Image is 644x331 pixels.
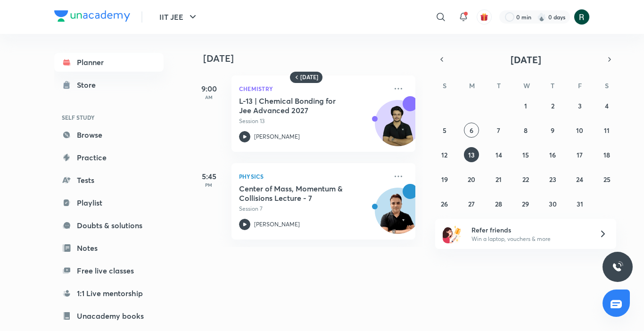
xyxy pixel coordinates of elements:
[599,147,614,162] button: October 18, 2025
[576,126,583,135] abbr: October 10, 2025
[572,196,587,211] button: October 31, 2025
[495,199,502,208] abbr: October 28, 2025
[54,109,164,125] h6: SELF STUDY
[375,105,421,150] img: Avatar
[54,284,164,303] a: 1:1 Live mentorship
[603,150,610,159] abbr: October 18, 2025
[576,175,583,184] abbr: October 24, 2025
[497,81,501,90] abbr: Tuesday
[497,126,500,135] abbr: October 7, 2025
[190,171,228,182] h5: 5:45
[437,147,452,162] button: October 12, 2025
[239,171,387,182] p: Physics
[480,13,488,21] img: avatar
[574,9,590,25] img: Ronak soni
[605,81,609,90] abbr: Saturday
[612,261,623,273] img: ttu
[545,147,560,162] button: October 16, 2025
[54,261,164,280] a: Free live classes
[464,123,479,138] button: October 6, 2025
[464,147,479,162] button: October 13, 2025
[448,53,603,66] button: [DATE]
[518,147,533,162] button: October 15, 2025
[471,235,587,243] p: Win a laptop, vouchers & more
[470,126,473,135] abbr: October 6, 2025
[572,147,587,162] button: October 17, 2025
[545,172,560,187] button: October 23, 2025
[603,175,611,184] abbr: October 25, 2025
[239,83,387,94] p: Chemistry
[518,172,533,187] button: October 22, 2025
[511,53,541,66] span: [DATE]
[545,98,560,113] button: October 2, 2025
[203,53,425,64] h4: [DATE]
[572,123,587,138] button: October 10, 2025
[54,239,164,257] a: Notes
[549,199,557,208] abbr: October 30, 2025
[190,94,228,100] p: AM
[54,148,164,167] a: Practice
[491,172,506,187] button: October 21, 2025
[54,306,164,325] a: Unacademy books
[437,123,452,138] button: October 5, 2025
[572,172,587,187] button: October 24, 2025
[300,74,318,81] h6: [DATE]
[578,101,582,110] abbr: October 3, 2025
[254,132,300,141] p: [PERSON_NAME]
[471,225,587,235] h6: Refer friends
[443,224,462,243] img: referral
[441,175,448,184] abbr: October 19, 2025
[54,53,164,72] a: Planner
[518,98,533,113] button: October 1, 2025
[518,196,533,211] button: October 29, 2025
[468,175,475,184] abbr: October 20, 2025
[375,193,421,238] img: Avatar
[537,12,546,22] img: streak
[239,205,387,213] p: Session 7
[495,150,502,159] abbr: October 14, 2025
[604,126,610,135] abbr: October 11, 2025
[443,81,446,90] abbr: Sunday
[524,101,527,110] abbr: October 1, 2025
[464,172,479,187] button: October 20, 2025
[77,79,101,91] div: Store
[190,83,228,94] h5: 9:00
[599,98,614,113] button: October 4, 2025
[495,175,502,184] abbr: October 21, 2025
[577,150,583,159] abbr: October 17, 2025
[154,8,204,26] button: IIT JEE
[578,81,582,90] abbr: Friday
[522,175,529,184] abbr: October 22, 2025
[549,150,556,159] abbr: October 16, 2025
[577,199,583,208] abbr: October 31, 2025
[523,81,530,90] abbr: Wednesday
[468,199,475,208] abbr: October 27, 2025
[491,147,506,162] button: October 14, 2025
[437,196,452,211] button: October 26, 2025
[551,126,554,135] abbr: October 9, 2025
[477,9,492,25] button: avatar
[522,199,529,208] abbr: October 29, 2025
[572,98,587,113] button: October 3, 2025
[524,126,528,135] abbr: October 8, 2025
[54,75,164,94] a: Store
[464,196,479,211] button: October 27, 2025
[239,96,356,115] h5: L-13 | Chemical Bonding for Jee Advanced 2027
[491,196,506,211] button: October 28, 2025
[254,220,300,229] p: [PERSON_NAME]
[551,101,554,110] abbr: October 2, 2025
[54,10,130,22] img: Company Logo
[239,184,356,203] h5: Center of Mass, Momentum & Collisions Lecture - 7
[54,216,164,235] a: Doubts & solutions
[441,199,448,208] abbr: October 26, 2025
[549,175,556,184] abbr: October 23, 2025
[468,150,475,159] abbr: October 13, 2025
[605,101,609,110] abbr: October 4, 2025
[437,172,452,187] button: October 19, 2025
[545,123,560,138] button: October 9, 2025
[599,123,614,138] button: October 11, 2025
[54,125,164,144] a: Browse
[518,123,533,138] button: October 8, 2025
[551,81,554,90] abbr: Thursday
[190,182,228,188] p: PM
